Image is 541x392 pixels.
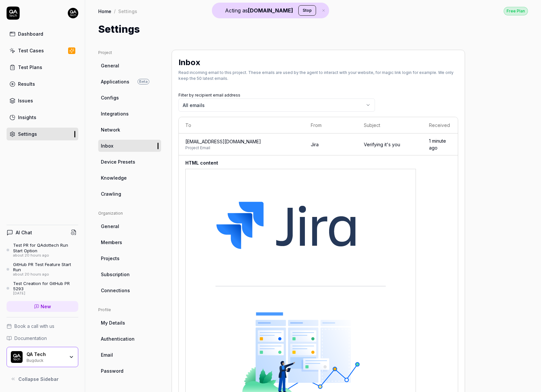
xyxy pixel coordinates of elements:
[7,128,78,140] a: Settings
[14,335,47,342] span: Documentation
[185,138,298,145] span: [EMAIL_ADDRESS][DOMAIN_NAME]
[98,210,161,216] div: Organization
[18,131,37,137] div: Settings
[101,223,119,230] span: General
[68,8,78,18] img: 7ccf6c19-61ad-4a6c-8811-018b02a1b829.jpg
[364,141,416,148] div: Verifying it's you
[98,50,161,56] div: Project
[14,323,54,330] span: Book a call with us
[98,220,161,232] a: General
[185,159,416,169] h4: HTML content
[101,255,120,262] span: Projects
[98,92,161,104] a: Configs
[18,30,43,37] div: Dashboard
[18,64,42,71] div: Test Plans
[7,44,78,57] a: Test Cases
[101,351,113,358] span: Email
[178,57,200,68] h2: Inbox
[98,60,161,72] a: General
[13,262,78,273] div: GitHub PR Test Feature Start Run
[98,76,161,88] a: ApplicationsBeta
[101,367,123,374] span: Password
[98,22,140,37] h1: Settings
[98,140,161,152] a: Inbox
[101,287,130,294] span: Connections
[98,252,161,264] a: Projects
[7,111,78,124] a: Insights
[98,333,161,345] a: Authentication
[7,242,78,258] a: Test PR for QAdottech Run Start Optionabout 20 hours ago
[7,262,78,277] a: GitHub PR Test Feature Start Runabout 20 hours ago
[7,94,78,107] a: Issues
[114,8,116,14] div: /
[27,351,65,357] div: QA Tech
[13,253,78,258] div: about 20 hours ago
[13,272,78,277] div: about 20 hours ago
[13,242,78,253] div: Test PR for QAdottech Run Start Option
[98,124,161,136] a: Network
[7,78,78,90] a: Results
[13,291,78,296] div: [DATE]
[357,117,422,134] th: Subject
[18,47,44,54] div: Test Cases
[304,117,357,134] th: From
[101,78,129,85] span: Applications
[16,229,32,236] h4: AI Chat
[98,307,161,313] div: Profile
[185,145,298,151] span: Project Email
[98,317,161,329] a: My Details
[27,357,65,363] div: Bugduck
[101,62,119,69] span: General
[98,268,161,280] a: Subscription
[98,349,161,361] a: Email
[7,335,78,342] a: Documentation
[101,174,127,181] span: Knowledge
[98,188,161,200] a: Crawling
[101,126,120,133] span: Network
[138,79,149,84] span: Beta
[18,97,33,104] div: Issues
[504,7,528,15] div: Free Plan
[98,236,161,248] a: Members
[101,335,135,342] span: Authentication
[7,281,78,296] a: Test Creation for GitHub PR 5293[DATE]
[101,110,129,117] span: Integrations
[18,376,59,383] span: Collapse Sidebar
[101,239,122,246] span: Members
[13,281,78,292] div: Test Creation for GitHub PR 5293
[41,303,51,310] span: New
[178,93,240,98] label: Filter by recipient email address
[422,117,458,134] th: Received
[429,138,446,151] time: 1 minute ago
[7,61,78,74] a: Test Plans
[18,80,35,87] div: Results
[7,372,78,385] button: Collapse Sidebar
[504,7,528,15] button: Free Plan
[7,347,78,367] button: QA Tech LogoQA TechBugduck
[98,156,161,168] a: Device Presets
[311,141,319,148] button: Jira
[7,323,78,330] a: Book a call with us
[101,190,121,197] span: Crawling
[179,117,304,134] th: To
[215,180,382,278] img: Jira
[98,108,161,120] a: Integrations
[98,172,161,184] a: Knowledge
[118,8,137,14] div: Settings
[178,70,458,81] div: Read incoming email to this project. These emails are used by the agent to interact with your web...
[101,319,125,326] span: My Details
[98,284,161,296] a: Connections
[101,271,130,278] span: Subscription
[18,114,36,121] div: Insights
[7,27,78,40] a: Dashboard
[101,142,113,149] span: Inbox
[11,351,23,363] img: QA Tech Logo
[298,5,316,16] button: Stop
[7,301,78,312] a: New
[101,94,119,101] span: Configs
[98,8,111,14] a: Home
[101,158,135,165] span: Device Presets
[98,365,161,377] a: Password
